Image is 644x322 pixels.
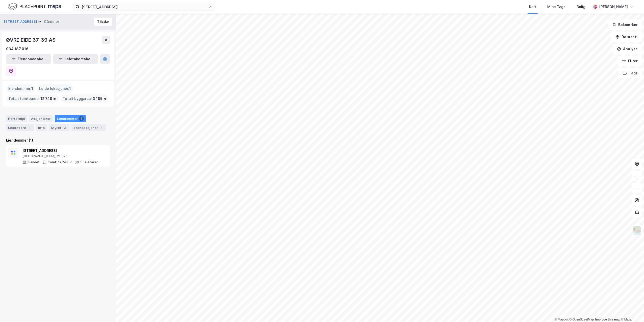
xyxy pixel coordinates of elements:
div: 934 187 016 [6,46,29,52]
div: [GEOGRAPHIC_DATA], 215/23 [22,154,98,158]
div: Mine Tags [547,4,565,10]
div: Aksjonærer [29,115,53,122]
div: Totalt byggareal : [61,95,109,103]
iframe: Chat Widget [619,298,644,322]
div: Eiendommer (1) [6,137,110,143]
span: 1 [31,86,33,92]
div: Eiendommer : [6,85,35,93]
button: Bokmerker [608,20,642,30]
div: Bolig [577,4,585,10]
a: Mapbox [555,318,568,321]
div: Leide lokasjoner : [37,85,73,93]
div: Gårdeier [44,19,59,25]
div: Totalt tomteareal : [6,95,59,103]
div: Leietakere [6,124,34,131]
div: 3 [62,125,67,130]
span: 1 [69,86,71,92]
div: Transaksjoner [71,124,106,131]
img: Z [632,226,642,235]
div: Portefølje [6,115,27,122]
button: Analyse [613,44,642,54]
div: [PERSON_NAME] [599,4,628,10]
div: Eiendommer [55,115,86,122]
button: Datasett [611,32,642,42]
button: Filter [618,56,642,66]
span: 3 185 ㎡ [93,96,107,102]
a: Improve this map [595,318,620,321]
div: 1 Leietaker [80,160,98,164]
img: logo.f888ab2527a4732fd821a326f86c7f29.svg [8,2,61,11]
div: Styret [49,124,69,131]
button: Tilbake [94,18,112,26]
a: OpenStreetMap [569,318,594,321]
button: Leietakertabell [53,54,98,64]
div: 1 [79,116,84,121]
div: 1 [99,125,104,130]
span: 12 748 ㎡ [40,96,57,102]
div: 1 [27,125,32,130]
button: [STREET_ADDRESS] [4,19,38,24]
div: ØVRE EIDE 37-39 AS [6,36,56,44]
div: Info [36,124,47,131]
div: Blandet [28,160,40,164]
input: Søk på adresse, matrikkel, gårdeiere, leietakere eller personer [80,3,208,11]
div: Tomt: 12 748 ㎡ [48,160,72,164]
div: Kart [529,4,536,10]
button: Eiendomstabell [6,54,51,64]
button: Tags [618,68,642,78]
div: [STREET_ADDRESS] [22,148,98,154]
